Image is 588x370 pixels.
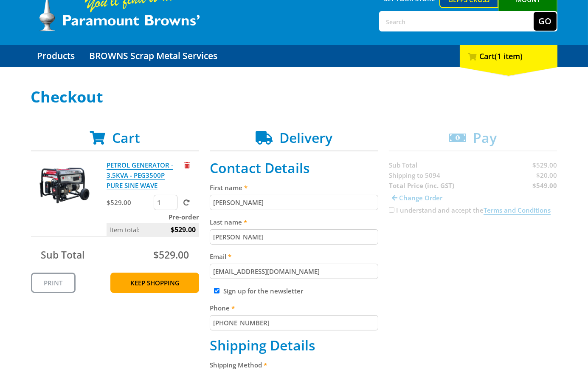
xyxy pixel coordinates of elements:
h1: Checkout [31,88,557,105]
input: Please enter your last name. [210,229,378,245]
a: PETROL GENERATOR - 3.5KVA - PEG3500P PURE SINE WAVE [107,161,173,190]
a: Remove from cart [184,161,190,169]
a: Go to the BROWNS Scrap Metal Services page [83,45,224,67]
a: Keep Shopping [110,273,199,293]
img: PETROL GENERATOR - 3.5KVA - PEG3500P PURE SINE WAVE [39,160,90,211]
label: Email [210,251,378,262]
p: $529.00 [107,197,152,208]
p: Pre-order [107,212,199,222]
input: Please enter your email address. [210,264,378,279]
label: Sign up for the newsletter [223,287,303,295]
span: (1 item) [495,51,523,61]
span: $529.00 [153,248,189,262]
span: Cart [112,128,140,147]
input: Search [380,12,534,31]
label: Shipping Method [210,360,378,370]
span: Sub Total [41,248,85,262]
span: Delivery [279,128,332,147]
span: $529.00 [171,223,196,236]
a: Go to the Products page [31,45,82,67]
a: Print [31,273,76,293]
label: Last name [210,217,378,227]
label: Phone [210,303,378,313]
div: Cart [460,45,557,67]
h2: Contact Details [210,160,378,176]
input: Please enter your first name. [210,195,378,210]
label: First name [210,182,378,193]
h2: Shipping Details [210,337,378,353]
button: Go [534,12,557,31]
p: Item total: [107,223,199,236]
input: Please enter your telephone number. [210,315,378,330]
